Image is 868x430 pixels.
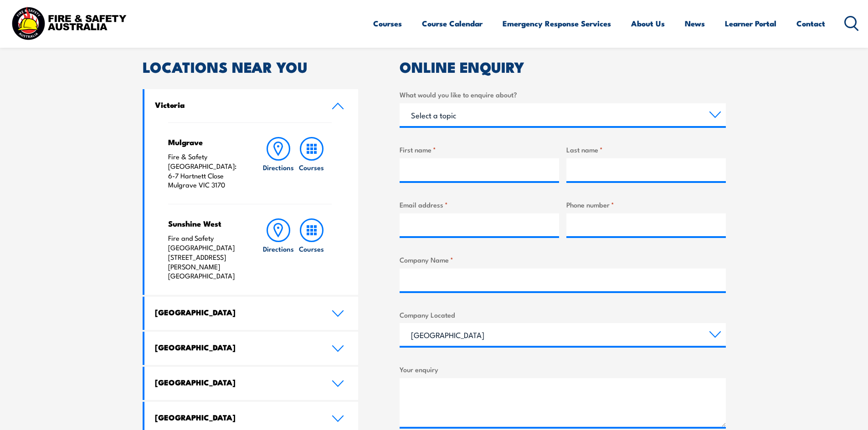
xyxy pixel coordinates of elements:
a: [GEOGRAPHIC_DATA] [144,297,359,330]
p: Fire & Safety [GEOGRAPHIC_DATA]: 6-7 Hartnett Close Mulgrave VIC 3170 [168,152,244,190]
a: Courses [295,218,328,281]
h4: Victoria [155,100,318,110]
label: Company Name [400,254,726,265]
h4: [GEOGRAPHIC_DATA] [155,412,318,422]
h2: ONLINE ENQUIRY [400,60,726,73]
h4: Sunshine West [168,218,244,228]
a: [GEOGRAPHIC_DATA] [144,367,359,400]
a: Learner Portal [725,11,776,35]
a: Emergency Response Services [503,11,611,35]
h4: [GEOGRAPHIC_DATA] [155,342,318,352]
label: Phone number [566,199,726,210]
a: Courses [295,137,328,190]
p: Fire and Safety [GEOGRAPHIC_DATA] [STREET_ADDRESS][PERSON_NAME] [GEOGRAPHIC_DATA] [168,233,244,281]
label: Your enquiry [400,364,726,374]
a: [GEOGRAPHIC_DATA] [144,332,359,365]
a: Directions [262,218,295,281]
h4: Mulgrave [168,137,244,147]
label: First name [400,144,559,155]
h6: Courses [299,162,324,172]
h2: LOCATIONS NEAR YOU [143,60,359,73]
a: Courses [373,11,402,35]
label: Email address [400,199,559,210]
a: Course Calendar [422,11,483,35]
label: Company Located [400,309,726,320]
h6: Courses [299,244,324,253]
label: What would you like to enquire about? [400,89,726,100]
label: Last name [566,144,726,155]
h4: [GEOGRAPHIC_DATA] [155,307,318,317]
a: Directions [262,137,295,190]
a: About Us [631,11,665,35]
h6: Directions [263,162,294,172]
a: News [685,11,705,35]
h6: Directions [263,244,294,253]
a: Victoria [144,89,359,122]
h4: [GEOGRAPHIC_DATA] [155,377,318,387]
a: Contact [796,11,825,35]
